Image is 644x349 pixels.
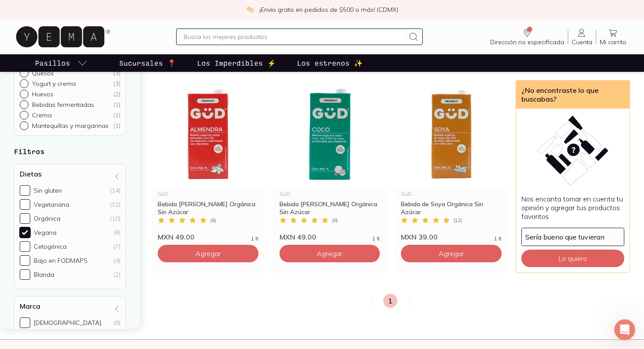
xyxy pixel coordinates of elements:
[487,28,568,46] a: Dirección no especificada
[490,38,564,46] span: Dirección no especificada
[401,191,502,197] div: GüD
[113,90,120,98] div: ( 2 )
[195,54,278,72] a: Los Imperdibles ⚡️
[137,4,154,20] button: Inicio
[20,302,40,310] h4: Marca
[117,54,178,72] a: Sucursales 📍
[113,229,120,236] div: (8)
[110,201,120,208] div: (12)
[14,164,126,289] div: Dietas
[119,58,176,68] p: Sucursales 📍
[67,4,86,11] h1: YEMA
[7,257,168,271] textarea: Escribe un mensaje...
[272,80,387,188] img: Bebida de Coco Orgánica Sin Azúcar GÜD
[20,169,42,178] h4: Dietas
[18,131,157,149] input: Enter your email
[184,32,404,42] input: Busca los mejores productos
[34,201,69,208] div: Vegetariana
[56,275,63,282] button: Start recording
[259,5,398,14] p: ¡Envío gratis en pedidos de $500 o más! (CDMX)
[383,294,397,308] a: 1
[18,120,157,129] div: Correo electrónico
[37,249,44,256] div: Profile image for Karla
[394,80,509,188] img: Bebida de Soya Orgánica Sin Azúcar GÜD
[20,255,30,266] input: Bajo en FODMAPS(4)
[150,271,164,286] button: Enviar un mensaje…
[600,38,626,46] span: Mi carrito
[280,200,380,216] div: Bebida [PERSON_NAME] Orgánica Sin Azúcar
[516,81,630,109] div: ¿No encontraste lo que buscabas?
[596,28,630,46] a: Mi carrito
[20,269,30,280] input: Blanda(2)
[158,200,258,216] div: Bebida [PERSON_NAME] Orgánica Sin Azúcar
[20,241,30,252] input: Cetogénica(7)
[280,233,316,241] span: MXN 49.00
[20,199,30,210] input: Vegetariana(12)
[453,218,462,223] span: ( 12 )
[14,275,21,282] button: Adjuntar un archivo
[151,80,265,188] img: Bebida de Almendras Orgánica Sin Azúcar GüD
[34,271,54,278] div: Blanda
[521,250,625,267] button: Lo quiero
[14,191,137,217] div: Ya formas parte de nuestra comunidad, estarás recibiendo por mail todas nuestras novedades.
[32,101,94,109] p: Bebidas fermentadas
[568,28,596,46] a: Cuenta
[28,275,35,282] button: Selector de emoji
[34,243,67,250] div: Cetogénica
[158,233,195,241] span: MXN 49.00
[401,245,502,262] button: Agregar
[7,166,168,186] div: Clara Bot dice…
[110,187,120,194] div: (14)
[34,215,60,222] div: Orgánica
[113,243,120,250] div: (7)
[14,171,62,180] div: Déjanos tu mail
[246,6,254,14] img: check
[297,58,363,68] p: Los estrenos ✨
[7,186,168,242] div: Clara Bot dice…
[151,80,265,241] a: Bebida de Almendras Orgánica Sin Azúcar GüDGüDBebida [PERSON_NAME] Orgánica Sin Azúcar(6)MXN 49.0...
[295,54,364,72] a: Los estrenos ✨
[113,257,120,264] div: (4)
[14,224,88,229] div: [PERSON_NAME] • Hace 1m
[32,69,54,77] p: Quesos
[280,245,380,262] button: Agregar
[394,80,509,241] a: Bebida de Soya Orgánica Sin Azúcar GÜDGüDBebida de Soya Orgánica Sin Azúcar(12)MXN 39.001 lt
[34,187,62,194] div: Sin gluten
[572,38,592,46] span: Cuenta
[158,245,258,262] button: Agregar
[113,101,120,109] div: ( 1 )
[7,166,69,185] div: Déjanos tu mail
[20,213,30,224] input: Orgánica(10)
[113,80,120,88] div: ( 3 )
[158,191,258,197] div: GüD
[210,218,216,223] span: ( 6 )
[42,275,49,282] button: Selector de gif
[251,236,258,241] span: 1 lt
[614,319,635,340] iframe: Intercom live chat
[401,200,502,216] div: Bebida de Soya Orgánica Sin Azúcar
[32,80,76,88] p: Yogurt y crema
[37,5,51,19] img: Profile image for Viri
[32,249,39,256] img: Profile image for Viri
[33,54,89,72] a: pasillo-todos-link
[7,79,168,106] div: user dice…
[113,271,120,278] div: (2)
[50,5,64,19] div: Profile image for Karla
[149,79,168,99] div: Sí
[195,249,221,258] span: Agregar
[35,58,70,68] p: Pasillos
[32,90,53,98] p: Huevos
[197,58,276,68] p: Los Imperdibles ⚡️
[6,4,22,20] button: go back
[317,249,342,258] span: Agregar
[401,233,438,241] span: MXN 39.00
[280,191,380,197] div: GüD
[20,185,30,196] input: Sin gluten(14)
[7,186,144,222] div: Ya formas parte de nuestra comunidad, estarás recibiendo por mail todas nuestras novedades.[PERSO...
[7,105,168,166] div: Clara Bot dice…
[32,122,109,130] p: Mantequillas y margarinas
[20,317,30,328] input: [DEMOGRAPHIC_DATA](8)
[156,85,161,93] div: Sí
[494,236,502,241] span: 1 lt
[113,111,120,119] div: ( 1 )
